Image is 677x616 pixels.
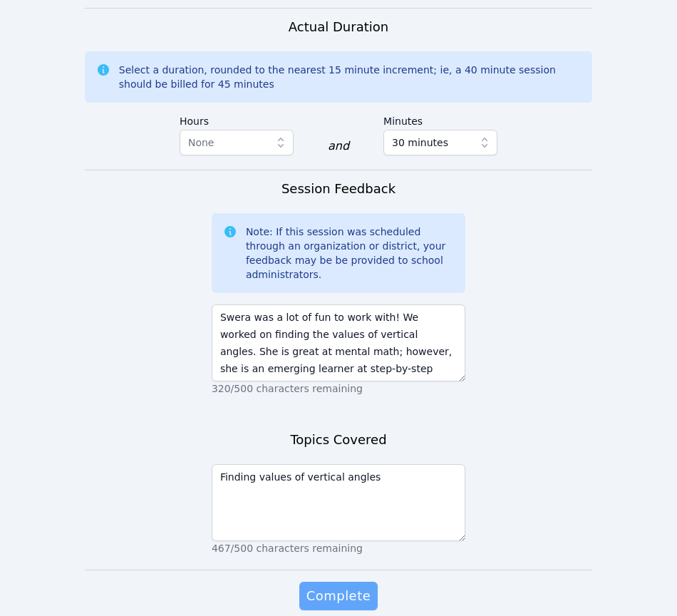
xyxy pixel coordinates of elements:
[299,582,378,610] button: Complete
[212,541,465,555] p: 467/500 characters remaining
[212,381,465,396] p: 320/500 characters remaining
[180,130,294,155] button: None
[306,586,371,606] span: Complete
[281,179,396,199] h3: Session Feedback
[328,138,349,155] div: and
[212,304,465,381] textarea: Swera was a lot of fun to work with! We worked on finding the values of vertical angles. She is g...
[392,134,448,151] span: 30 minutes
[212,464,465,541] textarea: Finding values of vertical angles
[289,17,388,37] h3: Actual Duration
[383,108,497,130] label: Minutes
[290,430,386,450] h3: Topics Covered
[383,130,497,155] button: 30 minutes
[119,63,582,91] div: Select a duration, rounded to the nearest 15 minute increment; ie, a 40 minute session should be ...
[180,108,294,130] label: Hours
[188,137,215,148] span: None
[246,225,454,282] div: Note: If this session was scheduled through an organization or district, your feedback may be be ...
